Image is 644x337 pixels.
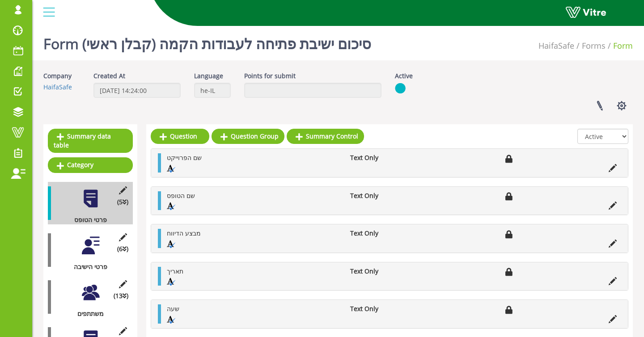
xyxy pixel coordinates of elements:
[346,191,415,200] li: Text Only
[395,83,406,94] img: yes
[43,72,72,80] label: Company
[346,304,415,313] li: Text Only
[346,229,415,238] li: Text Only
[114,291,128,300] span: (13 )
[43,83,72,91] a: HaifaSafe
[346,267,415,276] li: Text Only
[48,215,126,224] div: פרטי הטופס
[538,40,574,51] a: HaifaSafe
[48,157,133,173] a: Category
[212,129,284,144] a: Question Group
[167,267,183,275] span: תאריך
[167,304,179,313] span: שעה
[117,244,128,253] span: (6 )
[48,309,126,318] div: משתתפים
[606,40,633,52] li: Form
[43,22,371,60] h1: Form סיכום ישיבת פתיחה לעבודות הקמה (קבלן ראשי)
[167,191,195,200] span: שם הטופס
[151,129,209,144] a: Question
[117,198,128,206] span: (5 )
[194,72,223,80] label: Language
[48,262,126,271] div: פרטי הישיבה
[287,129,364,144] a: Summary Control
[395,72,413,80] label: Active
[167,153,202,162] span: שם הפרוייקט
[244,72,296,80] label: Points for submit
[346,153,415,162] li: Text Only
[582,40,606,51] a: Forms
[48,129,133,153] a: Summary data table
[167,229,201,237] span: מבצע הדיווח
[93,72,125,80] label: Created At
